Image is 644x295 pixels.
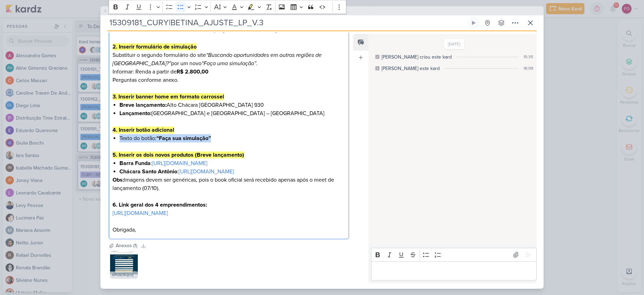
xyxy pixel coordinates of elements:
[113,176,345,192] p: Imagens devem ser genéricas, pois o book oficial será recebido apenas após o meet de lançamento (...
[152,160,207,167] a: [URL][DOMAIN_NAME]
[113,176,124,183] strong: Obs:
[113,210,168,217] a: [URL][DOMAIN_NAME]
[113,151,244,158] strong: 5. Inserir os dois novos produtos (Breve lançamento)
[113,127,174,133] strong: 4. Inserir botão adicional
[119,102,167,109] strong: Breve lançamento:
[371,261,537,280] div: Editor editing area: main
[382,65,440,72] div: [PERSON_NAME] este kard
[156,135,211,142] strong: “Faça sua simulação”
[524,54,533,60] div: 15:35
[119,160,151,167] strong: Barra Funda
[110,271,138,278] div: Simulação.jpeg
[116,242,137,249] div: Anexos (1)
[524,65,533,71] div: 16:09
[113,52,322,67] i: “Buscando oportunidades em outras regiões de [GEOGRAPHIC_DATA]?”
[113,217,345,234] p: Obrigada,
[119,110,152,117] strong: Lançamento:
[113,43,197,50] strong: 2. Inserir formulário de simulação
[107,17,466,29] input: Kard Sem Título
[113,51,345,68] p: Substituir o segundo formulário do site por um novo .
[119,159,345,167] li: :
[179,168,234,175] a: [URL][DOMAIN_NAME]
[113,27,176,34] strong: Chacara Santo Antônio: “
[113,68,345,76] p: Informar: Renda a partir de
[371,248,537,261] div: Editor toolbar
[382,53,452,61] div: [PERSON_NAME] criou este kard
[119,168,177,175] strong: Chácara Santo Antônio
[119,109,345,118] li: [GEOGRAPHIC_DATA] e [GEOGRAPHIC_DATA] – [GEOGRAPHIC_DATA]
[110,251,138,278] img: DT6Pvlm59G7P286Q7A7WUUej2nOlcbTN0GZ0FDww.jpg
[119,134,345,142] li: Texto do botão:
[113,93,224,100] strong: 3. Inserir banner home em formato carrossel
[113,76,345,84] p: Perguntas conforme anexo.
[113,201,207,208] strong: 6. Link geral dos 4 empreendimentos:
[202,60,256,67] i: “Faça uma simulação”
[471,20,476,26] div: Ligar relógio
[177,68,208,75] strong: R$ 2.800,00
[119,101,345,109] li: Alto Chácara [GEOGRAPHIC_DATA] 930
[119,167,345,176] li: :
